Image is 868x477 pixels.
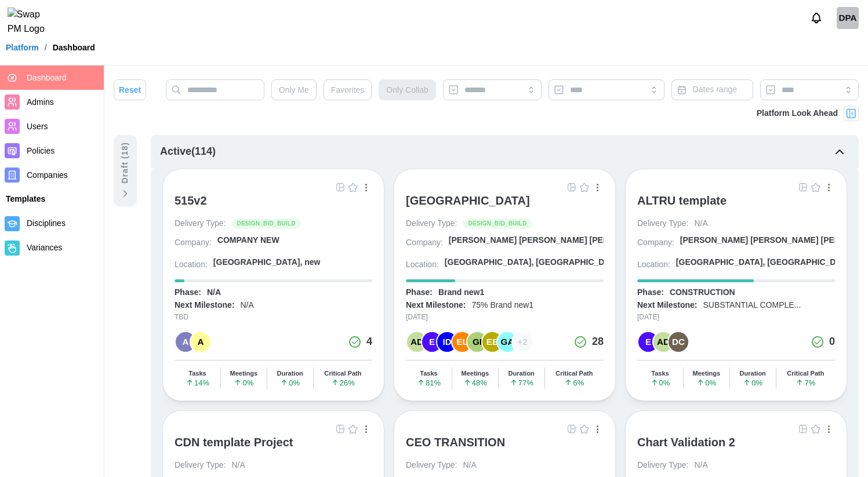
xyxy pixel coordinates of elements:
[348,424,358,434] img: Empty Star
[334,181,347,194] button: Grid Icon
[336,424,345,434] img: Grid Icon
[175,435,293,449] div: CDN template Project
[694,460,707,471] div: N/A
[811,183,820,192] img: Empty Star
[45,43,47,52] div: /
[637,300,697,311] div: Next Milestone:
[119,80,141,100] span: Reset
[188,370,206,377] div: Tasks
[347,181,359,194] button: Empty Star
[406,435,604,460] a: CEO TRANSITION
[191,332,210,352] div: A
[422,332,442,352] div: E
[406,300,466,311] div: Next Milestone:
[513,332,532,352] div: + 2
[796,378,815,387] span: 7 %
[406,460,457,471] div: Delivery Type:
[6,43,39,52] a: Platform
[406,259,439,271] div: Location:
[119,142,132,183] div: Draft ( 18 )
[240,300,253,311] div: N/A
[637,435,735,449] div: Chart Validation 2
[27,243,62,252] span: Variances
[845,108,857,119] img: Project Look Ahead Button
[175,300,234,311] div: Next Milestone:
[406,218,457,230] div: Delivery Type:
[406,435,505,449] div: CEO TRANSITION
[331,378,355,387] span: 26 %
[406,312,604,323] div: [DATE]
[463,378,487,387] span: 48 %
[406,194,530,207] div: [GEOGRAPHIC_DATA]
[510,378,533,387] span: 77 %
[277,370,303,377] div: Duration
[703,300,801,311] div: SUBSTANTIAL COMPLE...
[438,287,484,298] div: Brand new1
[676,257,854,268] div: [GEOGRAPHIC_DATA], [GEOGRAPHIC_DATA]
[348,183,358,192] img: Empty Star
[651,378,670,387] span: 0 %
[567,424,576,434] img: Grid Icon
[27,219,66,228] span: Disciplines
[740,370,766,377] div: Duration
[809,181,822,194] button: Empty Star
[445,257,623,268] div: [GEOGRAPHIC_DATA], [GEOGRAPHIC_DATA]
[175,435,372,460] a: CDN template Project
[696,378,716,387] span: 0 %
[565,181,578,194] button: Grid Icon
[334,423,347,435] button: Grid Icon
[8,8,55,37] img: Swap PM Logo
[407,332,427,352] div: AD
[452,332,472,352] div: EL
[565,423,578,435] button: Grid Icon
[467,332,487,352] div: GI
[798,424,808,434] img: Grid Icon
[324,79,372,100] button: Favorites
[680,235,835,250] a: [PERSON_NAME] [PERSON_NAME] [PERSON_NAME] A...
[787,370,824,377] div: Critical Path
[271,79,317,100] button: Only Me
[692,370,720,377] div: Meetings
[471,300,533,311] div: 75% Brand new1
[175,194,372,218] a: 515v2
[670,287,735,298] div: CONSTRUCTION
[807,8,826,28] button: Notifications
[482,332,502,352] div: EE
[637,460,688,471] div: Delivery Type:
[230,370,257,377] div: Meetings
[637,287,664,298] div: Phase:
[175,194,207,207] div: 515v2
[437,332,457,352] div: ID
[449,235,604,250] a: [PERSON_NAME] [PERSON_NAME] [PERSON_NAME] A...
[234,378,253,387] span: 0 %
[743,378,762,387] span: 0 %
[509,370,535,377] div: Duration
[578,423,591,435] button: Empty Star
[406,287,433,298] div: Phase:
[449,235,672,246] div: [PERSON_NAME] [PERSON_NAME] [PERSON_NAME] A...
[237,219,295,228] span: DESIGN_BID_BUILD
[27,73,67,82] span: Dashboard
[669,332,688,352] div: DC
[213,257,321,268] div: [GEOGRAPHIC_DATA], new
[175,237,212,249] div: Company:
[837,7,859,29] a: Daud Platform admin
[651,370,669,377] div: Tasks
[463,460,476,471] div: N/A
[175,287,201,298] div: Phase:
[176,332,195,352] div: A
[27,146,55,155] span: Policies
[637,194,727,207] div: ALTRU template
[637,218,688,230] div: Delivery Type:
[420,370,437,377] div: Tasks
[468,219,526,228] span: DESIGN_BID_BUILD
[175,460,226,471] div: Delivery Type:
[693,85,737,94] span: Dates range
[637,194,835,218] a: ALTRU template
[809,423,822,435] button: Empty Star
[160,144,216,160] div: Active ( 114 )
[797,181,809,194] button: Grid Icon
